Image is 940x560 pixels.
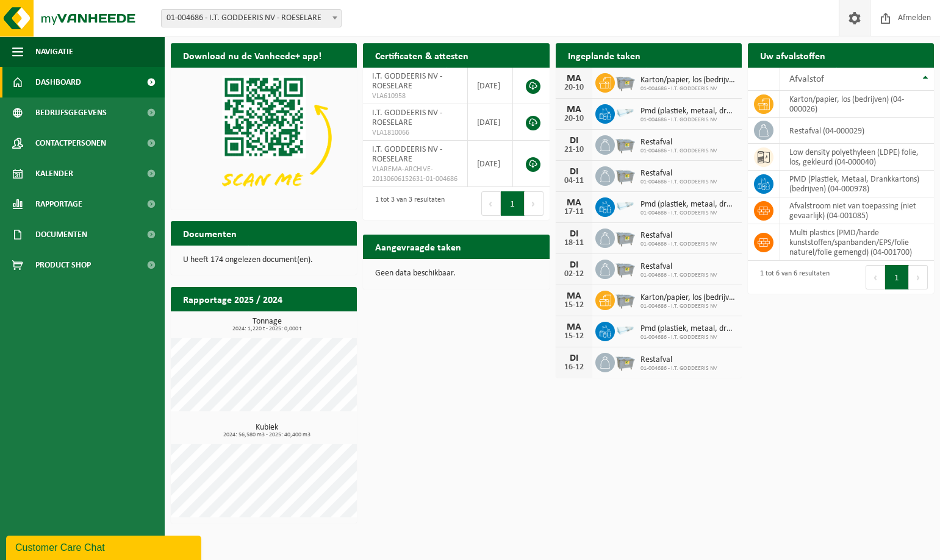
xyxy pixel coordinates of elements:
span: Restafval [640,138,717,147]
td: [DATE] [468,68,514,104]
div: MA [562,74,586,83]
span: Karton/papier, los (bedrijven) [640,293,736,303]
span: 01-004686 - I.T. GODDEERIS NV [640,116,736,124]
button: Previous [866,265,885,289]
div: 16-12 [562,363,586,372]
span: 01-004686 - I.T. GODDEERIS NV [640,334,736,341]
img: LP-SK-00120-HPE-11 [615,196,636,216]
h3: Kubiek [177,424,357,438]
span: I.T. GODDEERIS NV - ROESELARE [372,108,442,127]
span: 01-004686 - I.T. GODDEERIS NV [640,241,717,248]
span: I.T. GODDEERIS NV - ROESELARE [372,145,442,164]
span: 01-004686 - I.T. GODDEERIS NV [640,272,717,279]
span: Bedrijfsgegevens [35,97,107,128]
span: Restafval [640,262,717,272]
span: VLA1810066 [372,128,457,138]
div: 20-10 [562,115,586,123]
td: PMD (Plastiek, Metaal, Drankkartons) (bedrijven) (04-000978) [780,171,934,197]
span: 01-004686 - I.T. GODDEERIS NV [640,179,717,186]
span: Pmd (plastiek, metaal, drankkartons) (bedrijven) [640,324,736,334]
img: WB-2500-GAL-GY-01 [615,289,636,310]
td: low density polyethyleen (LDPE) folie, los, gekleurd (04-000040) [780,144,934,171]
div: 1 tot 6 van 6 resultaten [754,264,830,291]
button: Next [909,265,928,289]
p: U heeft 174 ongelezen document(en). [183,256,345,264]
span: 01-004686 - I.T. GODDEERIS NV [640,210,736,217]
span: Pmd (plastiek, metaal, drankkartons) (bedrijven) [640,107,736,116]
span: Restafval [640,169,717,179]
h2: Download nu de Vanheede+ app! [171,43,334,67]
td: [DATE] [468,104,514,141]
span: I.T. GODDEERIS NV - ROESELARE [372,72,442,91]
h2: Certificaten & attesten [363,43,481,67]
div: DI [562,229,586,239]
div: 20-10 [562,83,586,92]
div: 17-11 [562,208,586,216]
img: WB-2500-GAL-GY-01 [615,133,636,154]
button: Next [525,191,544,216]
span: Restafval [640,355,717,365]
span: VLAREMA-ARCHIVE-20130606152631-01-004686 [372,165,457,184]
div: DI [562,353,586,363]
img: WB-2500-GAL-GY-01 [615,165,636,185]
td: afvalstroom niet van toepassing (niet gevaarlijk) (04-001085) [780,197,934,224]
span: 01-004686 - I.T. GODDEERIS NV [640,85,736,93]
div: 02-12 [562,270,586,278]
span: Navigatie [35,37,73,67]
h2: Uw afvalstoffen [748,43,838,67]
div: DI [562,260,586,270]
span: Rapportage [35,189,82,219]
h2: Rapportage 2025 / 2024 [171,287,295,311]
span: Product Shop [35,250,91,280]
span: Karton/papier, los (bedrijven) [640,76,736,85]
span: Pmd (plastiek, metaal, drankkartons) (bedrijven) [640,200,736,210]
div: 15-12 [562,332,586,341]
div: 18-11 [562,239,586,247]
img: WB-2500-GAL-GY-01 [615,258,636,278]
div: MA [562,322,586,332]
span: Dashboard [35,67,81,97]
span: 01-004686 - I.T. GODDEERIS NV [640,365,717,372]
h2: Documenten [171,221,249,245]
p: Geen data beschikbaar. [375,269,537,278]
span: Contactpersonen [35,128,106,158]
button: 1 [501,191,525,216]
button: Previous [481,191,501,216]
div: DI [562,167,586,177]
img: Download de VHEPlus App [171,68,357,207]
img: WB-2500-GAL-GY-01 [615,227,636,247]
h3: Tonnage [177,317,357,332]
span: VLA610958 [372,91,457,101]
span: 01-004686 - I.T. GODDEERIS NV - ROESELARE [162,10,341,27]
div: MA [562,105,586,115]
td: [DATE] [468,141,514,187]
button: 1 [885,265,909,289]
td: restafval (04-000029) [780,118,934,144]
td: multi plastics (PMD/harde kunststoffen/spanbanden/EPS/folie naturel/folie gemengd) (04-001700) [780,224,934,261]
iframe: chat widget [6,533,204,560]
div: 21-10 [562,146,586,154]
span: 2024: 1,220 t - 2025: 0,000 t [177,326,357,332]
h2: Ingeplande taken [556,43,653,67]
span: Documenten [35,219,87,250]
div: MA [562,198,586,208]
span: Kalender [35,158,73,189]
img: LP-SK-00120-HPE-11 [615,102,636,123]
img: WB-2500-GAL-GY-01 [615,71,636,92]
h2: Aangevraagde taken [363,235,473,258]
div: 04-11 [562,177,586,185]
div: 1 tot 3 van 3 resultaten [369,190,445,217]
img: LP-SK-00120-HPE-11 [615,320,636,341]
span: 01-004686 - I.T. GODDEERIS NV [640,303,736,310]
span: 2024: 56,580 m3 - 2025: 40,400 m3 [177,432,357,438]
td: karton/papier, los (bedrijven) (04-000026) [780,91,934,118]
span: Restafval [640,231,717,241]
span: 01-004686 - I.T. GODDEERIS NV - ROESELARE [161,9,342,27]
div: MA [562,291,586,301]
div: DI [562,136,586,146]
span: Afvalstof [789,74,824,84]
a: Bekijk rapportage [266,311,356,335]
div: 15-12 [562,301,586,310]
span: 01-004686 - I.T. GODDEERIS NV [640,147,717,155]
